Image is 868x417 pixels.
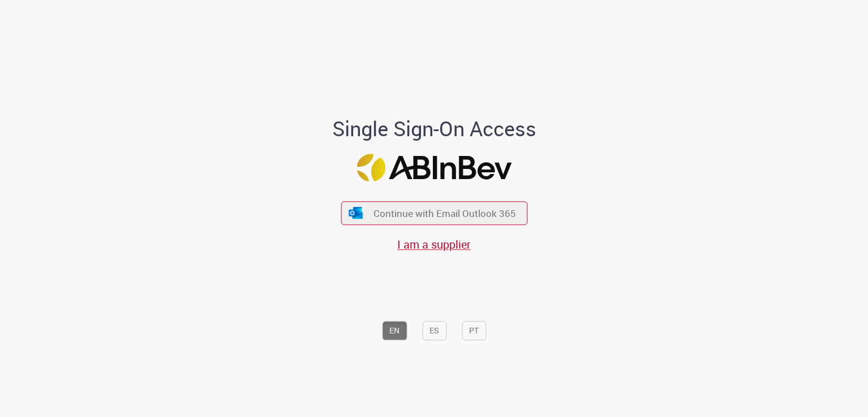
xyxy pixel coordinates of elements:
img: ícone Azure/Microsoft 360 [348,207,364,219]
button: EN [382,322,407,341]
button: PT [462,322,486,341]
button: ícone Azure/Microsoft 360 Continue with Email Outlook 365 [341,202,527,225]
button: ES [422,322,446,341]
h1: Single Sign-On Access [277,118,591,140]
span: Continue with Email Outlook 365 [374,207,516,220]
img: Logo ABInBev [357,154,511,181]
a: I am a supplier [397,237,471,252]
